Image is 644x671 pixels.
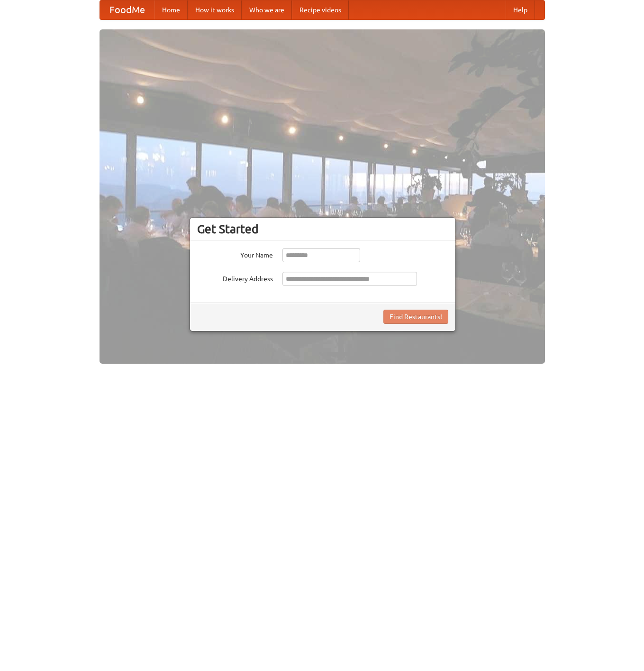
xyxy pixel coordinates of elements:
[506,0,535,19] a: Help
[383,310,448,324] button: Find Restaurants!
[154,0,188,19] a: Home
[197,248,273,260] label: Your Name
[100,0,154,19] a: FoodMe
[188,0,242,19] a: How it works
[197,272,273,284] label: Delivery Address
[197,222,448,236] h3: Get Started
[242,0,292,19] a: Who we are
[292,0,349,19] a: Recipe videos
